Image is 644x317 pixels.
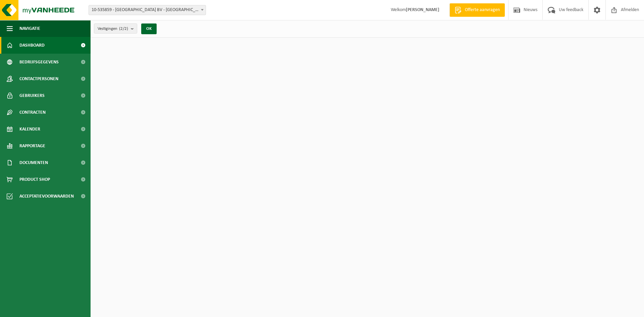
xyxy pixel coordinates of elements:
span: Acceptatievoorwaarden [19,188,74,205]
strong: [PERSON_NAME] [406,7,439,12]
a: Offerte aanvragen [449,3,505,17]
span: Kalender [19,121,40,138]
span: Product Shop [19,171,50,188]
span: Dashboard [19,37,45,54]
span: Contactpersonen [19,70,58,87]
button: OK [141,23,157,34]
count: (2/2) [119,27,128,31]
button: Vestigingen(2/2) [94,23,137,34]
span: Vestigingen [98,24,128,34]
span: Rapportage [19,138,45,154]
span: 10-535859 - RAPID ROAD BV - KOOIGEM [89,5,206,15]
span: Bedrijfsgegevens [19,54,59,70]
span: 10-535859 - RAPID ROAD BV - KOOIGEM [89,5,206,15]
span: Offerte aanvragen [463,7,501,13]
span: Contracten [19,104,46,121]
span: Navigatie [19,20,40,37]
span: Gebruikers [19,87,45,104]
span: Documenten [19,154,48,171]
